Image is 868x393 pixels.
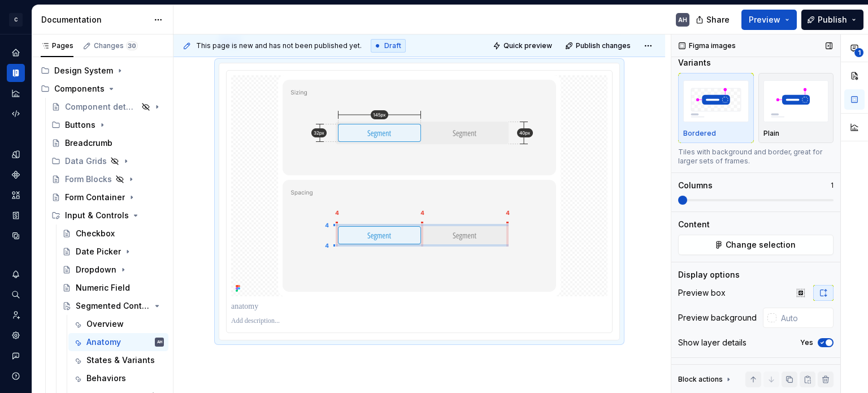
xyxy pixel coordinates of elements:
button: Publish [801,10,863,30]
a: Numeric Field [58,279,168,297]
div: Pages [41,41,73,50]
div: Preview background [678,312,757,323]
span: Share [706,14,730,25]
div: Variants [678,57,711,68]
div: Buttons [65,119,96,131]
div: Breadcrumb [65,137,112,149]
a: AnatomyAH [68,333,168,351]
div: Segmented Control [76,300,150,312]
div: Components [36,80,168,98]
a: Segmented Control [58,297,168,315]
span: 30 [126,41,138,50]
div: Buttons [47,116,168,134]
a: Settings [7,326,25,344]
span: Change selection [726,239,796,251]
div: Preview box [678,287,726,299]
a: Design tokens [7,145,25,163]
a: Form Blocks [47,170,168,188]
span: This page is new and has not been published yet. [196,41,362,50]
div: AH [157,336,162,348]
button: Share [690,10,737,30]
button: Search ⌘K [7,286,25,304]
span: Preview [749,14,780,25]
div: Data Grids [65,156,107,167]
a: Dropdown [58,261,168,279]
div: Dropdown [76,264,116,275]
button: placeholderBordered [678,73,754,143]
a: Form Container [47,188,168,206]
div: Content [678,219,710,230]
div: Show layer details [678,337,747,348]
a: Data sources [7,227,25,245]
div: Columns [678,180,713,191]
a: Components [7,166,25,184]
input: Auto [776,308,834,328]
label: Yes [800,338,813,347]
div: Block actions [678,372,733,387]
button: Contact support [7,347,25,365]
a: Date Picker [58,243,168,261]
a: Code automation [7,105,25,123]
div: Form Container [65,192,125,203]
div: Behaviors [86,373,126,384]
div: Numeric Field [76,282,130,293]
div: Components [54,83,105,94]
a: Behaviors [68,369,168,387]
span: 1 [854,48,863,57]
div: Tiles with background and border, great for larger sets of frames. [678,148,834,166]
div: Display options [678,269,740,280]
div: Form Blocks [65,174,112,185]
a: Documentation [7,64,25,82]
span: Quick preview [504,41,552,50]
button: Change selection [678,235,834,255]
span: Publish changes [576,41,631,50]
img: placeholder [683,80,749,122]
div: States & Variants [86,355,155,366]
p: 1 [831,181,834,190]
a: Storybook stories [7,206,25,224]
a: States & Variants [68,351,168,369]
div: Date Picker [76,246,121,257]
p: Bordered [683,129,716,138]
button: placeholderPlain [758,73,834,143]
div: Input & Controls [47,206,168,224]
div: Component detail template [65,101,138,113]
div: Data Grids [47,152,168,170]
span: Draft [384,41,401,50]
a: Overview [68,315,168,333]
img: placeholder [763,80,829,122]
button: Quick preview [489,38,557,54]
a: Analytics [7,84,25,102]
div: Design System [54,65,113,76]
div: C [9,13,23,27]
div: Anatomy [86,336,121,348]
span: Publish [818,14,847,25]
div: Home [7,44,25,62]
div: AH [678,15,687,24]
div: Checkbox [76,228,115,239]
button: Publish changes [562,38,636,54]
p: Plain [763,129,779,138]
div: Overview [86,318,124,330]
a: Checkbox [58,224,168,243]
div: Block actions [678,375,723,384]
div: Input & Controls [65,210,129,221]
button: Notifications [7,265,25,283]
div: Documentation [41,14,148,25]
div: Changes [94,41,138,50]
a: Assets [7,186,25,204]
a: Breadcrumb [47,134,168,152]
a: Invite team [7,306,25,324]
